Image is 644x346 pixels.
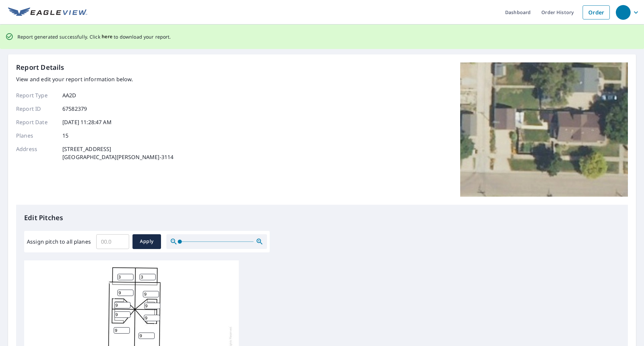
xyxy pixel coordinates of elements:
p: 67582379 [62,105,87,113]
p: Planes [16,132,56,140]
p: Report Date [16,118,56,126]
p: Report Type [16,91,56,99]
p: AA2D [62,91,76,99]
p: Edit Pitches [24,213,620,223]
span: Apply [138,237,156,246]
p: [DATE] 11:28:47 AM [62,118,112,126]
p: Address [16,145,56,161]
a: Order [583,5,610,19]
img: EV Logo [8,7,87,17]
button: here [102,33,113,41]
p: Report Details [16,62,64,72]
button: Apply [132,234,161,249]
p: Report ID [16,105,56,113]
input: 00.0 [96,232,129,251]
label: Assign pitch to all planes [27,238,91,246]
p: 15 [62,132,68,140]
img: Top image [460,62,628,197]
p: [STREET_ADDRESS] [GEOGRAPHIC_DATA][PERSON_NAME]-3114 [62,145,173,161]
p: Report generated successfully. Click to download your report. [17,33,171,41]
p: View and edit your report information below. [16,75,173,83]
